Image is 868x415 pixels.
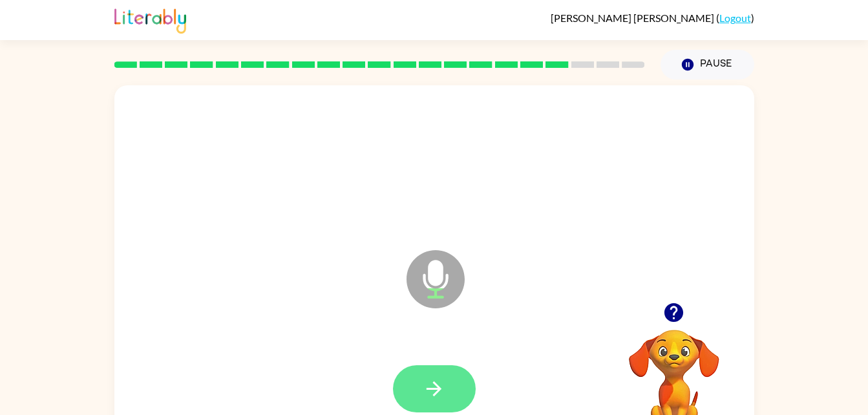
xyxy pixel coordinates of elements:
[114,5,186,34] img: Literably
[719,12,751,24] a: Logout
[661,50,754,80] button: Pause
[551,12,754,24] div: ( )
[551,12,716,24] span: [PERSON_NAME] [PERSON_NAME]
